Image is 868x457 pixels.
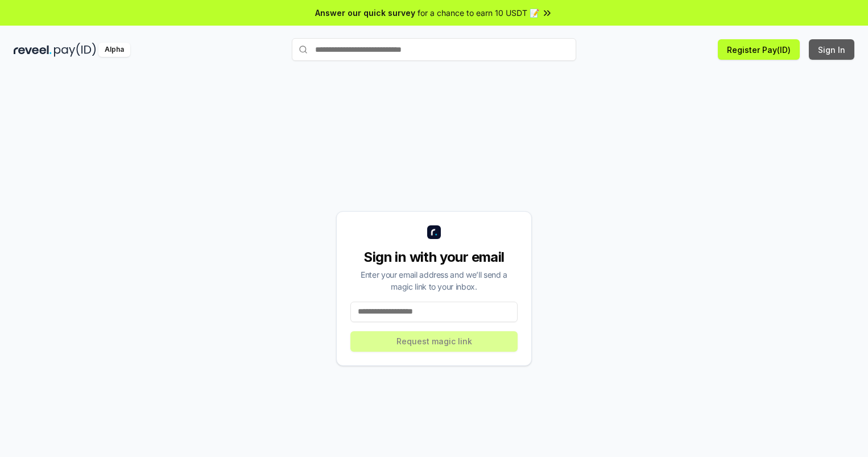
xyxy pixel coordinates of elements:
[315,7,415,19] span: Answer our quick survey
[98,43,130,57] div: Alpha
[809,39,854,60] button: Sign In
[14,43,52,57] img: reveel_dark
[350,248,518,266] div: Sign in with your email
[718,39,800,60] button: Register Pay(ID)
[350,269,518,293] div: Enter your email address and we’ll send a magic link to your inbox.
[427,225,441,239] img: logo_small
[418,7,539,19] span: for a chance to earn 10 USDT 📝
[54,43,96,57] img: pay_id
